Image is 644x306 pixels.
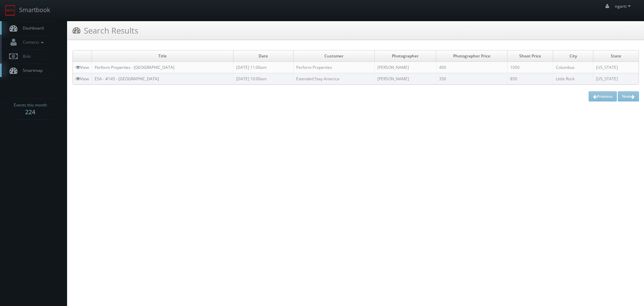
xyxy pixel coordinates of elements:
[19,53,31,59] span: Bids
[95,76,159,82] a: ESA - #145 - [GEOGRAPHIC_DATA]
[19,39,45,45] span: Contacts
[233,73,293,85] td: [DATE] 10:00am
[436,50,507,62] td: Photographer Price
[233,62,293,73] td: [DATE] 11:00am
[75,64,89,70] a: View
[5,5,16,16] img: smartbook-logo.png
[19,25,44,31] span: Dashboard
[95,64,174,70] a: Perform Properties - [GEOGRAPHIC_DATA]
[436,62,507,73] td: 400
[507,62,553,73] td: 1050
[593,73,639,85] td: [US_STATE]
[19,68,43,73] span: Smartmap
[75,76,89,82] a: View
[14,102,47,108] span: Events this month
[553,62,593,73] td: Columbus
[25,108,35,116] strong: 224
[293,62,375,73] td: Perform Properties
[593,62,639,73] td: [US_STATE]
[507,73,553,85] td: 850
[507,50,553,62] td: Shoot Price
[593,50,639,62] td: State
[374,62,436,73] td: [PERSON_NAME]
[92,50,233,62] td: Title
[553,50,593,62] td: City
[374,73,436,85] td: [PERSON_NAME]
[293,50,375,62] td: Customer
[615,3,633,9] span: ngarti
[553,73,593,85] td: Little Rock
[233,50,293,62] td: Date
[293,73,375,85] td: Extended Stay America
[436,73,507,85] td: 350
[72,25,138,36] h3: Search Results
[374,50,436,62] td: Photographer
